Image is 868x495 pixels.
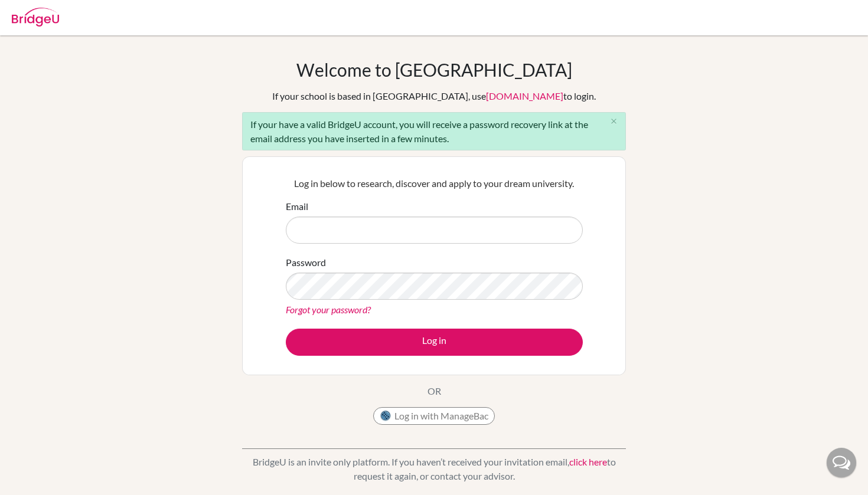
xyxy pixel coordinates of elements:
[242,455,626,483] p: BridgeU is an invite only platform. If you haven’t received your invitation email, to request it ...
[569,456,607,467] a: click here
[12,8,59,27] img: Bridge-U
[373,407,495,425] button: Log in with ManageBac
[296,59,572,80] h1: Welcome to [GEOGRAPHIC_DATA]
[242,112,626,150] div: If your have a valid BridgeU account, you will receive a password recovery link at the email addr...
[286,176,583,191] p: Log in below to research, discover and apply to your dream university.
[486,90,563,101] a: [DOMAIN_NAME]
[286,304,371,315] a: Forgot your password?
[272,89,596,103] div: If your school is based in [GEOGRAPHIC_DATA], use to login.
[286,199,308,214] label: Email
[428,384,441,398] p: OR
[602,113,625,130] button: Close
[286,329,583,356] button: Log in
[609,117,618,126] i: close
[286,255,326,270] label: Password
